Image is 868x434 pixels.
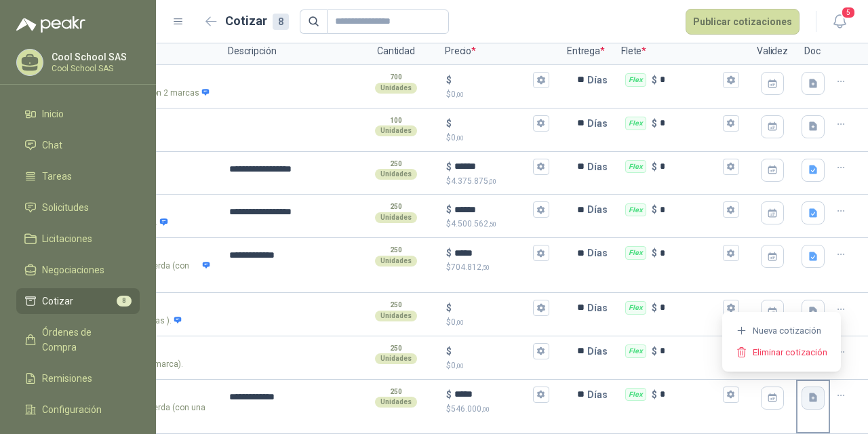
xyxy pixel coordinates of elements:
[454,248,530,258] input: $$704.812,50
[16,397,140,422] a: Configuración
[454,118,530,128] input: $$0,00
[390,245,402,256] p: 250
[686,9,800,35] button: Publicar cotizaciones
[660,346,720,356] input: Flex $
[390,343,402,354] p: 250
[42,294,73,309] span: Cotizar
[587,196,613,223] p: Días
[446,300,452,315] p: $
[827,9,852,34] button: 5
[587,338,613,365] p: Días
[749,38,796,65] p: Validez
[454,346,530,356] input: $$0,00
[375,125,417,136] div: Unidades
[613,38,749,65] p: Flete
[533,115,549,132] button: $$0,00
[375,256,417,267] div: Unidades
[375,83,417,94] div: Unidades
[52,52,136,62] p: Cool School SAS
[355,38,437,65] p: Cantidad
[375,169,417,180] div: Unidades
[660,205,720,215] input: Flex $
[446,73,452,87] p: $
[723,245,739,261] button: Flex $
[730,342,833,363] button: Eliminar cotización
[454,75,530,85] input: $$0,00
[533,343,549,359] button: $$0,00
[451,133,464,142] span: 0
[456,134,464,142] span: ,00
[587,381,613,408] p: Días
[488,178,496,185] span: ,00
[652,344,657,359] p: $
[660,118,720,128] input: Flex $
[723,387,739,403] button: Flex $
[375,353,417,364] div: Unidades
[16,132,140,158] a: Chat
[16,195,140,220] a: Solicitudes
[533,159,549,175] button: $$4.375.875,00
[16,257,140,283] a: Negociaciones
[652,73,657,87] p: $
[42,106,64,121] span: Inicio
[625,301,646,315] div: Flex
[220,38,355,65] p: Descripción
[723,115,739,132] button: Flex $
[454,302,530,313] input: $$0,00
[446,202,452,217] p: $
[456,91,464,98] span: ,00
[587,66,613,94] p: Días
[446,132,549,144] p: $
[730,320,833,342] button: Nueva cotización
[481,406,490,413] span: ,00
[390,300,402,311] p: 250
[446,175,549,188] p: $
[723,72,739,88] button: Flex $
[42,169,72,184] span: Tareas
[841,6,856,19] span: 5
[796,38,830,65] p: Doc
[446,116,452,131] p: $
[481,264,490,271] span: ,50
[451,262,490,272] span: 704.812
[390,115,402,126] p: 100
[446,344,452,359] p: $
[456,362,464,370] span: ,00
[652,202,657,217] p: $
[451,219,496,229] span: 4.500.562
[451,176,496,186] span: 4.375.875
[42,371,92,386] span: Remisiones
[446,403,549,416] p: $
[117,296,132,307] span: 8
[446,88,549,101] p: $
[390,72,402,83] p: 700
[16,226,140,252] a: Licitaciones
[587,239,613,267] p: Días
[625,344,646,358] div: Flex
[454,205,530,215] input: $$4.500.562,50
[225,12,289,31] h2: Cotizar
[660,389,720,399] input: Flex $
[42,262,104,277] span: Negociaciones
[723,201,739,218] button: Flex $
[42,402,102,417] span: Configuración
[625,388,646,401] div: Flex
[559,38,613,65] p: Entrega
[437,38,559,65] p: Precio
[625,203,646,217] div: Flex
[625,160,646,174] div: Flex
[660,75,720,85] input: Flex $
[660,302,720,313] input: Flex $
[446,359,549,372] p: $
[446,159,452,174] p: $
[446,316,549,329] p: $
[52,64,136,73] p: Cool School SAS
[625,246,646,260] div: Flex
[652,387,657,402] p: $
[16,319,140,360] a: Órdenes de Compra
[652,116,657,131] p: $
[451,361,464,370] span: 0
[375,397,417,408] div: Unidades
[446,245,452,260] p: $
[390,159,402,170] p: 250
